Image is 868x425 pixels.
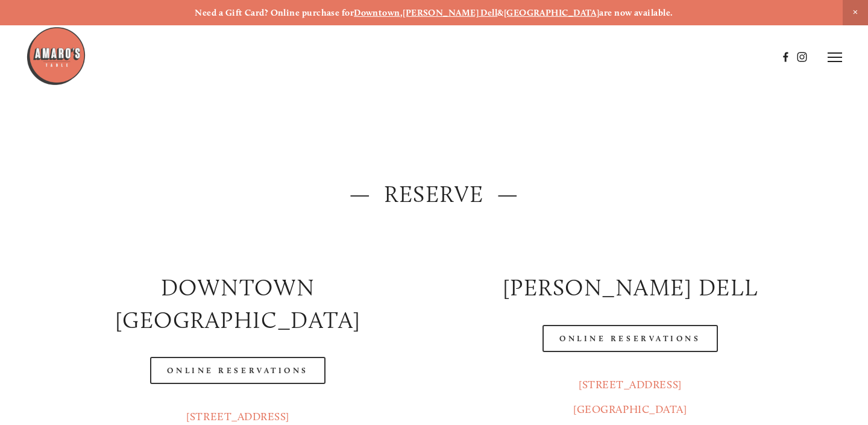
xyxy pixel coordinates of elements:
h2: — Reserve — [52,178,816,211]
strong: , [400,7,403,18]
a: [GEOGRAPHIC_DATA] [573,403,687,416]
strong: & [497,7,503,18]
strong: are now available. [599,7,673,18]
a: Downtown [354,7,400,18]
h2: Downtown [GEOGRAPHIC_DATA] [52,272,424,336]
a: [GEOGRAPHIC_DATA] [504,7,600,18]
a: [STREET_ADDRESS] [186,410,289,423]
img: Amaro's Table [26,26,86,86]
a: Online Reservations [542,325,717,352]
strong: Need a Gift Card? Online purchase for [195,7,354,18]
a: [PERSON_NAME] Dell [403,7,497,18]
h2: [PERSON_NAME] DELL [444,272,816,304]
a: Online Reservations [150,357,325,384]
a: [STREET_ADDRESS] [579,378,682,391]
